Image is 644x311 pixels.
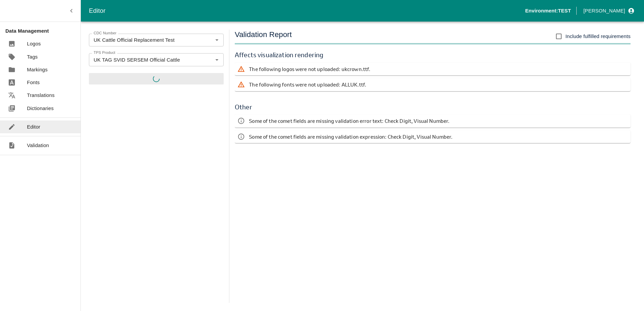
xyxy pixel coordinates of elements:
[89,6,525,16] div: Editor
[235,50,631,60] h6: Affects visualization rendering
[27,79,40,86] p: Fonts
[566,33,631,40] span: Include fulfilled requirements
[94,50,115,56] label: TPS Product
[249,81,366,88] p: The following fonts were not uploaded: ALLUK.ttf.
[249,133,452,140] p: Some of the comet fields are missing validation expression: Check Digit, Visual Number.
[525,7,571,14] p: Environment: TEST
[249,117,449,125] p: Some of the comet fields are missing validation error text: Check Digit, Visual Number.
[5,27,80,35] p: Data Management
[27,40,41,47] p: Logos
[249,65,370,73] p: The following logos were not uploaded: ukcrown.ttf.
[583,7,625,14] p: [PERSON_NAME]
[213,36,221,44] button: Open
[213,55,221,64] button: Open
[235,102,631,112] h6: Other
[581,5,636,16] button: profile
[94,31,117,36] label: CDC Number
[27,105,54,112] p: Dictionaries
[27,142,49,149] p: Validation
[27,123,40,131] p: Editor
[27,66,47,73] p: Markings
[235,30,292,43] h5: Validation Report
[27,92,55,99] p: Translations
[27,53,38,61] p: Tags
